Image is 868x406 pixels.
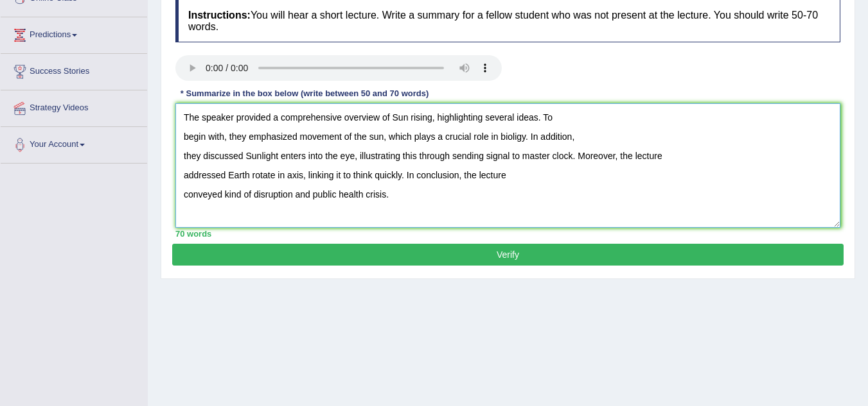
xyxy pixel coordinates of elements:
[175,87,434,99] div: * Summarize in the box below (write between 50 and 70 words)
[1,54,147,86] a: Success Stories
[1,17,147,49] a: Predictions
[1,127,147,159] a: Your Account
[175,228,840,240] div: 70 words
[172,244,844,266] button: Verify
[1,90,147,123] a: Strategy Videos
[188,10,251,21] b: Instructions:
